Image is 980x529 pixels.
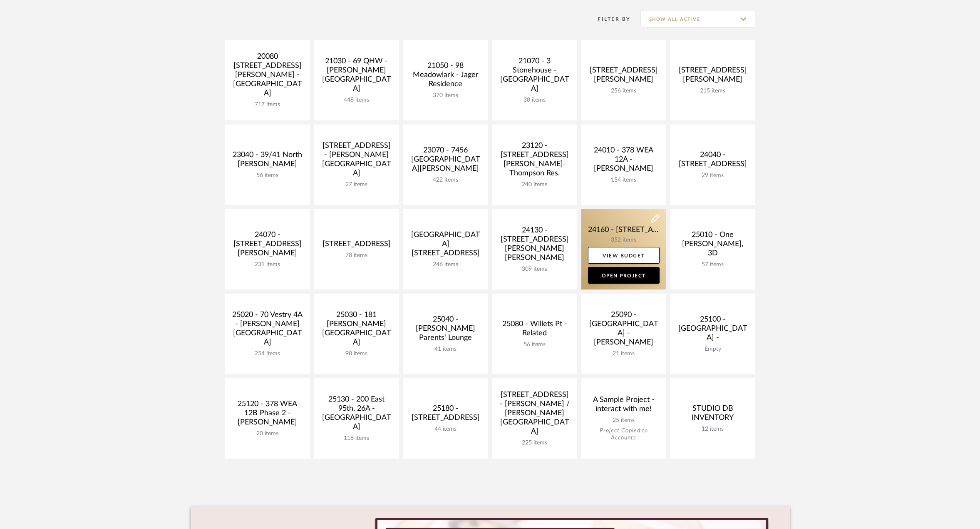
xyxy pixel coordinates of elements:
[677,404,749,426] div: STUDIO DB INVENTORY
[588,247,660,264] a: View Budget
[588,177,660,184] div: 154 items
[588,267,660,284] a: Open Project
[588,350,660,357] div: 21 items
[587,15,631,23] div: Filter By
[677,426,749,433] div: 12 items
[677,87,749,95] div: 215 items
[321,97,392,104] div: 448 items
[232,310,303,350] div: 25020 - 70 Vestry 4A - [PERSON_NAME][GEOGRAPHIC_DATA]
[321,350,392,357] div: 98 items
[499,141,571,181] div: 23120 - [STREET_ADDRESS][PERSON_NAME]-Thompson Res.
[677,66,749,87] div: [STREET_ADDRESS][PERSON_NAME]
[321,310,392,350] div: 25030 - 181 [PERSON_NAME][GEOGRAPHIC_DATA]
[232,430,303,437] div: 20 items
[499,266,571,273] div: 309 items
[321,57,392,97] div: 21030 - 69 QHW - [PERSON_NAME][GEOGRAPHIC_DATA]
[410,92,481,99] div: 370 items
[677,315,749,346] div: 25100 - [GEOGRAPHIC_DATA] -
[499,341,571,348] div: 56 items
[499,181,571,188] div: 240 items
[410,177,481,184] div: 422 items
[410,404,481,426] div: 25180 - [STREET_ADDRESS]
[232,172,303,179] div: 56 items
[232,350,303,357] div: 254 items
[232,261,303,268] div: 231 items
[499,226,571,266] div: 24130 - [STREET_ADDRESS][PERSON_NAME][PERSON_NAME]
[588,417,660,424] div: 25 items
[321,240,392,252] div: [STREET_ADDRESS]
[232,101,303,108] div: 717 items
[232,150,303,172] div: 23040 - 39/41 North [PERSON_NAME]
[677,346,749,353] div: Empty
[410,146,481,177] div: 23070 - 7456 [GEOGRAPHIC_DATA][PERSON_NAME]
[410,261,481,268] div: 246 items
[588,146,660,177] div: 24010 - 378 WEA 12A - [PERSON_NAME]
[588,395,660,417] div: A Sample Project - interact with me!
[588,310,660,350] div: 25090 - [GEOGRAPHIC_DATA] - [PERSON_NAME]
[588,66,660,87] div: [STREET_ADDRESS][PERSON_NAME]
[499,439,571,447] div: 225 items
[232,52,303,101] div: 20080 [STREET_ADDRESS][PERSON_NAME] - [GEOGRAPHIC_DATA]
[499,319,571,341] div: 25080 - Willets Pt - Related
[232,399,303,430] div: 25120 - 378 WEA 12B Phase 2 - [PERSON_NAME]
[677,150,749,172] div: 24040 - [STREET_ADDRESS]
[321,395,392,435] div: 25130 - 200 East 95th, 26A - [GEOGRAPHIC_DATA]
[588,427,660,442] div: Project Copied to Accounts
[677,172,749,179] div: 29 items
[499,390,571,439] div: [STREET_ADDRESS] - [PERSON_NAME] / [PERSON_NAME][GEOGRAPHIC_DATA]
[321,435,392,442] div: 118 items
[677,230,749,261] div: 25010 - One [PERSON_NAME], 3D
[410,61,481,92] div: 21050 - 98 Meadowlark - Jager Residence
[410,230,481,261] div: [GEOGRAPHIC_DATA][STREET_ADDRESS]
[588,87,660,95] div: 256 items
[410,346,481,353] div: 41 items
[232,230,303,261] div: 24070 - [STREET_ADDRESS][PERSON_NAME]
[321,252,392,259] div: 78 items
[321,181,392,188] div: 27 items
[410,315,481,346] div: 25040 - [PERSON_NAME] Parents' Lounge
[410,426,481,433] div: 44 items
[677,261,749,268] div: 57 items
[321,141,392,181] div: [STREET_ADDRESS] - [PERSON_NAME][GEOGRAPHIC_DATA]
[499,97,571,104] div: 38 items
[499,57,571,97] div: 21070 - 3 Stonehouse - [GEOGRAPHIC_DATA]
